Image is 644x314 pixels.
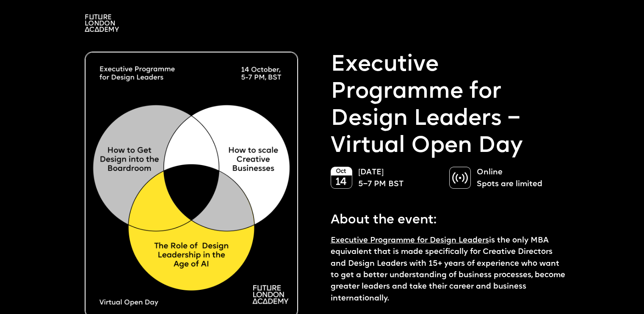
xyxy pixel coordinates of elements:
[477,167,559,190] p: Online Spots are limited
[331,206,568,230] p: About the event:
[331,237,489,245] a: Executive Programme for Design Leaders
[331,52,568,160] p: Executive Programme for Design Leaders – Virtual Open Day
[85,14,119,32] img: A logo saying in 3 lines: Future London Academy
[358,167,441,190] p: [DATE] 5–7 PM BST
